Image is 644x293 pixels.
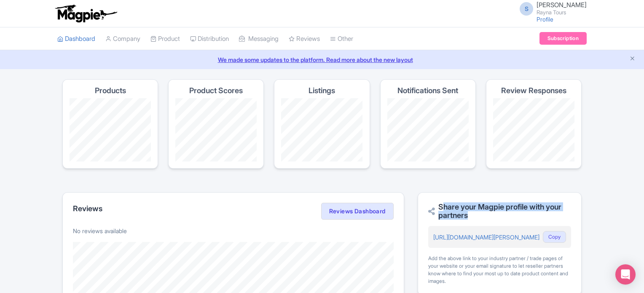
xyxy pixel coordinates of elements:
button: Copy [543,231,566,243]
div: Open Intercom Messenger [615,264,636,285]
h2: Reviews [73,204,102,213]
a: Profile [537,16,553,23]
a: Subscription [539,32,587,45]
p: No reviews available [73,226,394,235]
a: We made some updates to the platform. Read more about the new layout [5,55,639,64]
a: Messaging [239,27,279,51]
span: [PERSON_NAME] [537,1,587,9]
h4: Review Responses [501,86,566,95]
a: [URL][DOMAIN_NAME][PERSON_NAME] [433,234,539,241]
h4: Listings [309,86,335,95]
span: S [520,2,533,16]
a: Distribution [190,27,229,51]
a: Reviews Dashboard [321,203,394,220]
small: Rayna Tours [537,10,587,15]
a: Other [330,27,353,51]
a: Product [150,27,180,51]
img: logo-ab69f6fb50320c5b225c76a69d11143b.png [53,4,118,23]
h4: Notifications Sent [397,86,458,95]
div: Add the above link to your industry partner / trade pages of your website or your email signature... [428,255,571,285]
h4: Products [95,86,126,95]
a: Dashboard [57,27,95,51]
button: Close announcement [629,54,636,64]
h4: Product Scores [189,86,243,95]
h2: Share your Magpie profile with your partners [428,203,571,220]
a: Company [105,27,140,51]
a: S [PERSON_NAME] Rayna Tours [515,2,587,15]
a: Reviews [289,27,320,51]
